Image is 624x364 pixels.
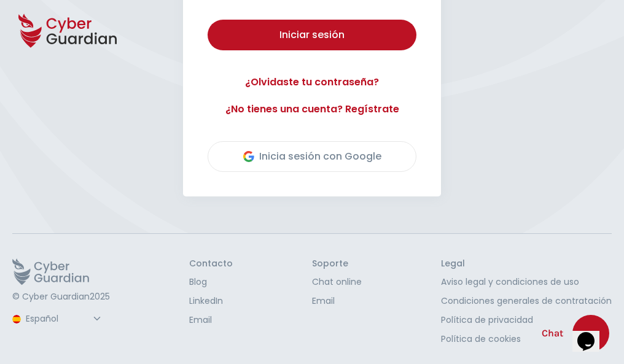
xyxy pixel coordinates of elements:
[441,276,612,288] a: Aviso legal y condiciones de uso
[12,315,21,323] img: region-logo
[189,258,233,269] h3: Contacto
[312,258,362,269] h3: Soporte
[208,75,416,90] a: ¿Olvidaste tu contraseña?
[189,314,233,327] a: Email
[312,276,362,288] a: Chat online
[441,295,612,308] a: Condiciones generales de contratación
[189,295,233,308] a: LinkedIn
[208,141,416,172] button: Inicia sesión con Google
[208,102,416,117] a: ¿No tienes una cuenta? Regístrate
[441,258,612,269] h3: Legal
[189,276,233,288] a: Blog
[542,326,563,341] span: Chat
[572,315,612,352] iframe: chat widget
[441,314,612,327] a: Política de privacidad
[312,295,362,308] a: Email
[243,149,381,164] div: Inicia sesión con Google
[441,333,612,346] a: Política de cookies
[12,292,110,303] p: © Cyber Guardian 2025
